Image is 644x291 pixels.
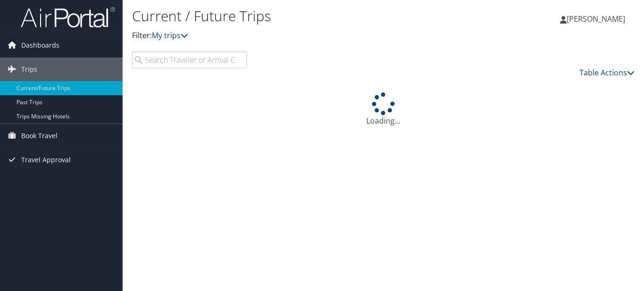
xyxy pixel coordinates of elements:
span: Book Travel [21,124,58,148]
span: Trips [21,58,37,81]
img: airportal-logo.png [21,6,115,28]
h1: Current / Future Trips [132,6,467,26]
a: Table Actions [579,67,635,78]
div: Loading... [132,92,635,126]
input: Search Traveler or Arrival City [132,51,247,68]
span: [PERSON_NAME] [567,14,625,24]
span: Travel Approval [21,148,71,172]
p: Filter: [132,30,467,42]
span: Dashboards [21,33,59,57]
a: [PERSON_NAME] [560,5,635,33]
a: My trips [152,30,188,41]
